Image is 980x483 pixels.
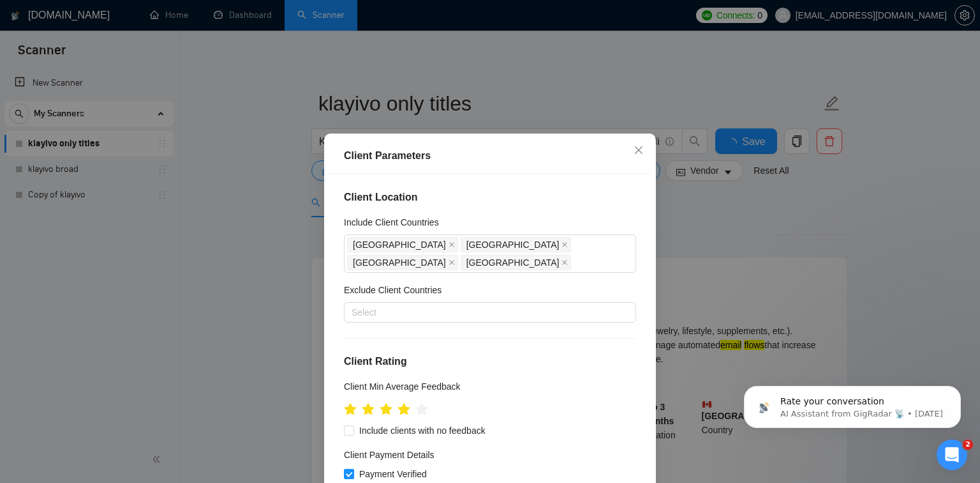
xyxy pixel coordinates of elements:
[344,190,636,205] h4: Client Location
[621,134,656,168] button: Close
[466,256,560,270] span: [GEOGRAPHIC_DATA]
[344,283,442,297] h5: Exclude Client Countries
[466,238,560,252] span: [GEOGRAPHIC_DATA]
[362,403,375,416] span: star
[561,259,568,266] span: close
[354,424,491,438] span: Include clients with no feedback
[963,440,973,450] span: 2
[461,237,572,252] span: United Kingdom
[353,238,446,252] span: [GEOGRAPHIC_DATA]
[380,403,392,416] span: star
[344,379,461,394] h5: Client Min Average Feedback
[449,241,455,248] span: close
[397,403,410,416] span: star
[344,354,636,369] h4: Client Rating
[344,215,439,229] h5: Include Client Countries
[937,440,967,470] iframe: Intercom live chat
[347,255,458,270] span: Australia
[344,148,636,164] div: Client Parameters
[347,237,458,252] span: United States
[634,145,644,155] span: close
[354,467,432,481] span: Payment Verified
[344,448,434,462] h4: Client Payment Details
[449,259,455,266] span: close
[415,403,428,416] span: star
[561,241,568,248] span: close
[353,256,446,270] span: [GEOGRAPHIC_DATA]
[344,403,357,416] span: star
[725,359,980,448] iframe: Intercom notifications message
[461,255,572,270] span: Canada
